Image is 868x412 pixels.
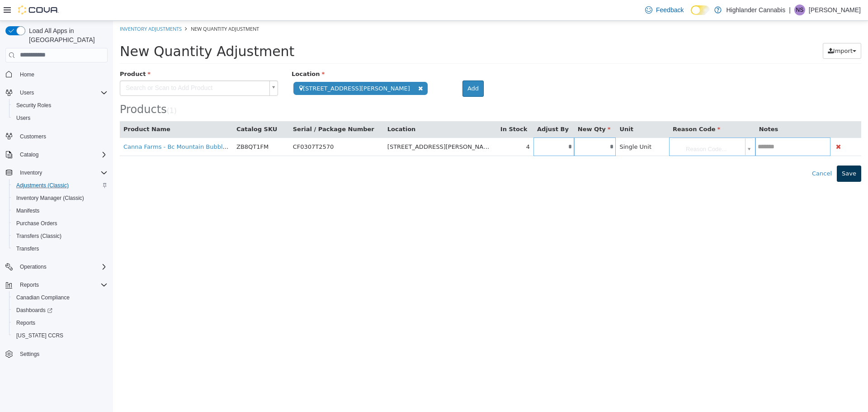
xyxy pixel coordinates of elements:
[16,261,108,272] span: Operations
[16,131,50,142] a: Customers
[274,123,382,129] span: [STREET_ADDRESS][PERSON_NAME]
[16,87,38,98] button: Users
[16,349,43,360] a: Settings
[794,5,805,15] div: Navneet Singh
[13,100,55,111] a: Security Roles
[16,194,84,202] span: Inventory Manager (Classic)
[16,245,39,252] span: Transfers
[9,242,111,255] button: Transfers
[13,243,42,254] a: Transfers
[16,348,108,360] span: Settings
[2,148,111,161] button: Catalog
[13,100,108,111] span: Security Roles
[387,104,416,113] button: In Stock
[9,317,111,329] button: Reports
[16,131,108,142] span: Customers
[13,193,108,204] span: Inventory Manager (Classic)
[13,305,56,316] a: Dashboards
[7,23,181,38] span: New Quantity Adjustment
[13,292,108,303] span: Canadian Compliance
[789,5,791,15] p: |
[2,166,111,179] button: Inventory
[13,113,108,123] span: Users
[16,279,42,290] button: Reports
[13,231,108,242] span: Transfers (Classic)
[558,118,628,136] span: Reason Code...
[13,218,61,229] a: Purchase Orders
[726,5,785,15] p: Highlander Cannabis
[13,305,108,316] span: Dashboards
[16,102,51,109] span: Security Roles
[560,105,607,112] span: Reason Code
[9,304,111,317] a: Dashboards
[7,82,54,95] span: Products
[642,1,687,19] a: Feedback
[424,104,458,113] button: Adjust By
[20,263,47,270] span: Operations
[724,145,748,161] button: Save
[9,192,111,204] button: Inventory Manager (Classic)
[506,104,522,113] button: Unit
[7,50,38,57] span: Product
[656,5,684,14] span: Feedback
[16,294,70,301] span: Canadian Compliance
[506,123,538,129] span: Single Unit
[9,99,111,112] button: Security Roles
[176,117,271,135] td: CF0307T2570
[10,123,163,129] a: Canna Farms - Bc Mountain Bubble Hash - Blend 1G
[2,130,111,143] button: Customers
[13,292,73,303] a: Canadian Compliance
[2,260,111,273] button: Operations
[16,232,61,240] span: Transfers (Classic)
[16,149,108,160] span: Catalog
[16,279,108,290] span: Reports
[2,347,111,360] button: Settings
[13,205,43,216] a: Manifests
[16,87,108,98] span: Users
[180,104,263,113] button: Serial / Package Number
[710,22,748,38] button: Import
[13,243,108,254] span: Transfers
[7,5,69,11] a: Inventory Adjustments
[57,86,61,94] span: 1
[9,204,111,217] button: Manifests
[180,61,315,74] span: [STREET_ADDRESS][PERSON_NAME]
[20,169,42,176] span: Inventory
[2,68,111,81] button: Home
[646,104,667,113] button: Notes
[9,179,111,192] button: Adjustments (Classic)
[7,60,165,75] a: Search or Scan to Add Product
[13,231,65,242] a: Transfers (Classic)
[16,307,52,314] span: Dashboards
[10,104,59,113] button: Product Name
[16,167,46,178] button: Inventory
[16,182,69,189] span: Adjustments (Classic)
[16,167,108,178] span: Inventory
[691,15,691,15] span: Dark Mode
[20,71,34,78] span: Home
[796,5,804,15] span: NS
[694,145,724,161] button: Cancel
[16,114,30,122] span: Users
[123,104,166,113] button: Catalog SKU
[13,180,72,191] a: Adjustments (Classic)
[16,69,38,80] a: Home
[20,151,38,158] span: Catalog
[809,5,861,15] p: [PERSON_NAME]
[16,220,57,227] span: Purchase Orders
[20,89,34,96] span: Users
[16,261,50,272] button: Operations
[13,193,88,204] a: Inventory Manager (Classic)
[13,317,39,328] a: Reports
[691,5,710,15] input: Dark Mode
[465,105,498,112] span: New Qty
[78,5,146,11] span: New Quantity Adjustment
[25,26,108,44] span: Load All Apps in [GEOGRAPHIC_DATA]
[16,69,108,80] span: Home
[9,230,111,242] button: Transfers (Classic)
[54,86,64,94] small: ( )
[274,104,304,113] button: Location
[9,329,111,342] button: [US_STATE] CCRS
[2,279,111,291] button: Reports
[13,205,108,216] span: Manifests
